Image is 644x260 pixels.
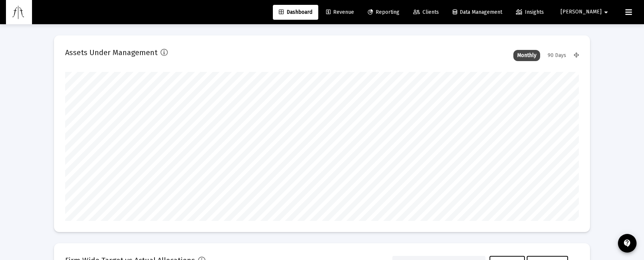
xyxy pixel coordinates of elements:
[320,5,360,20] a: Revenue
[368,9,399,15] span: Reporting
[273,5,318,20] a: Dashboard
[407,5,445,20] a: Clients
[453,9,502,15] span: Data Management
[552,4,619,19] button: [PERSON_NAME]
[602,5,610,20] mat-icon: arrow_drop_down
[510,5,550,20] a: Insights
[561,9,602,15] span: [PERSON_NAME]
[413,9,439,15] span: Clients
[447,5,508,20] a: Data Management
[326,9,354,15] span: Revenue
[362,5,405,20] a: Reporting
[65,47,157,58] h2: Assets Under Management
[12,5,26,20] img: Dashboard
[623,239,632,248] mat-icon: contact_support
[544,50,570,61] div: 90 Days
[513,50,540,61] div: Monthly
[516,9,544,15] span: Insights
[279,9,312,15] span: Dashboard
